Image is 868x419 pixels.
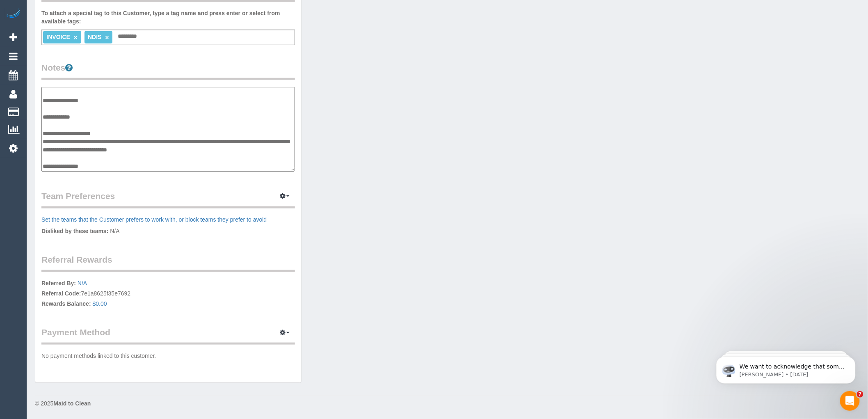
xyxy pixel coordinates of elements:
iframe: Intercom live chat [840,391,860,411]
label: Referred By: [41,279,76,287]
img: Automaid Logo [5,8,21,20]
a: $0.00 [93,300,107,307]
span: 7 [857,391,863,398]
strong: Maid to Clean [53,401,91,407]
p: Message from Ellie, sent 2w ago [36,32,142,39]
legend: Payment Method [41,326,295,345]
span: N/A [110,228,119,234]
p: 7e1a8625f35e7692 [41,279,295,310]
div: © 2025 [35,400,860,408]
a: × [105,34,109,41]
legend: Referral Rewards [41,254,295,272]
legend: Notes [41,62,295,80]
legend: Team Preferences [41,190,295,208]
a: N/A [78,280,87,286]
a: Set the teams that the Customer prefers to work with, or block teams they prefer to avoid [41,216,267,223]
span: NDIS [88,34,101,40]
label: Disliked by these teams: [41,227,108,235]
label: Referral Code: [41,289,81,298]
label: Rewards Balance: [41,300,91,308]
a: × [74,34,78,41]
label: To attach a special tag to this Customer, type a tag name and press enter or select from availabl... [41,9,295,25]
span: We want to acknowledge that some users may be experiencing lag or slower performance in our softw... [36,24,141,136]
span: INVOICE [46,34,70,40]
iframe: Intercom notifications message [704,339,868,397]
p: No payment methods linked to this customer. [41,352,295,360]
